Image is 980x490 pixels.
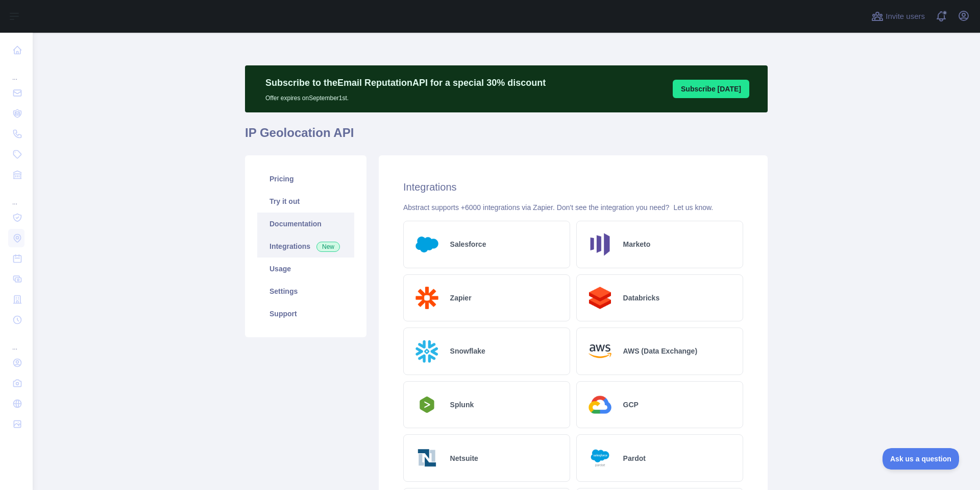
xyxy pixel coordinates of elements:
[8,331,24,352] div: ...
[623,400,639,410] h2: GCP
[623,293,660,303] h2: Databricks
[403,180,743,194] h2: Integrations
[403,202,743,213] div: Abstract supports +6000 integrations via Zapier. Don't see the integration you need?
[8,186,24,206] div: ...
[265,90,546,102] p: Offer expires on September 1st.
[585,390,615,420] img: Logo
[673,80,749,98] button: Subscribe [DATE]
[585,443,615,473] img: Logo
[585,283,615,313] img: Logo
[412,443,442,473] img: Logo
[450,293,472,303] h2: Zapier
[623,453,646,463] h2: Pardot
[257,213,354,235] a: Documentation
[450,400,474,410] h2: Splunk
[886,11,925,22] span: Invite users
[450,346,485,356] h2: Snowflake
[450,239,486,249] h2: Salesforce
[673,203,713,212] a: Let us know.
[257,168,354,190] a: Pricing
[585,336,615,366] img: Logo
[257,258,354,280] a: Usage
[585,229,615,260] img: Logo
[245,125,768,149] h1: IP Geolocation API
[257,235,354,258] a: Integrations New
[412,393,442,416] img: Logo
[869,8,927,25] button: Invite users
[883,448,960,470] iframe: Toggle Customer Support
[450,453,478,463] h2: Netsuite
[265,76,546,90] p: Subscribe to the Email Reputation API for a special 30 % discount
[316,242,340,252] span: New
[412,229,442,260] img: Logo
[8,61,24,82] div: ...
[257,280,354,302] a: Settings
[257,302,354,325] a: Support
[412,336,442,366] img: Logo
[623,239,651,249] h2: Marketo
[412,283,442,313] img: Logo
[257,190,354,213] a: Try it out
[623,346,697,356] h2: AWS (Data Exchange)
